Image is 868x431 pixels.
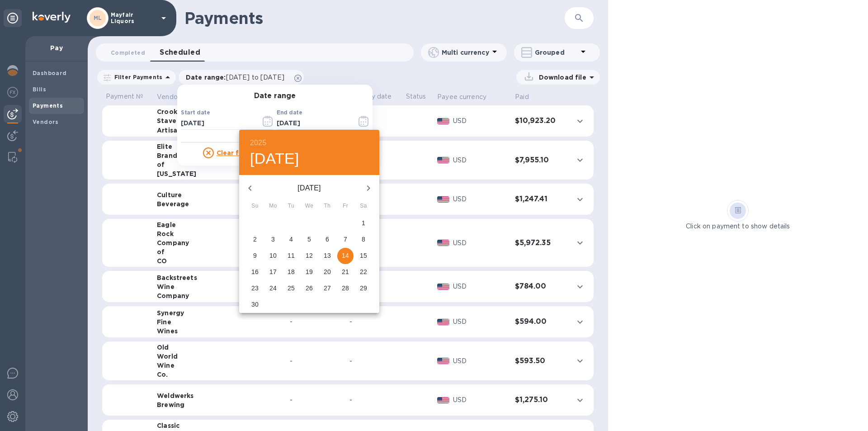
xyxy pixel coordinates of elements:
[337,248,354,264] button: 14
[250,137,266,149] button: 2025
[253,235,257,244] p: 2
[269,251,277,260] p: 10
[283,248,299,264] button: 11
[289,235,293,244] p: 4
[288,251,295,260] p: 11
[301,280,317,297] button: 26
[265,232,281,248] button: 3
[271,235,275,244] p: 3
[251,267,259,276] p: 16
[355,280,372,297] button: 29
[247,280,263,297] button: 23
[301,264,317,280] button: 19
[362,218,365,227] p: 1
[319,232,335,248] button: 6
[355,232,372,248] button: 8
[288,284,295,293] p: 25
[355,202,372,211] span: Sa
[319,248,335,264] button: 13
[283,232,299,248] button: 4
[288,267,295,276] p: 18
[265,202,281,211] span: Mo
[269,267,277,276] p: 17
[325,235,329,244] p: 6
[247,202,263,211] span: Su
[301,202,317,211] span: We
[306,267,313,276] p: 19
[306,284,313,293] p: 26
[324,251,331,260] p: 13
[324,284,331,293] p: 27
[324,267,331,276] p: 20
[265,264,281,280] button: 17
[360,251,367,260] p: 15
[337,280,354,297] button: 28
[337,264,354,280] button: 21
[247,297,263,313] button: 30
[360,284,367,293] p: 29
[306,251,313,260] p: 12
[301,232,317,248] button: 5
[362,235,365,244] p: 8
[283,280,299,297] button: 25
[355,264,372,280] button: 22
[265,280,281,297] button: 24
[301,248,317,264] button: 12
[261,183,358,194] p: [DATE]
[337,202,354,211] span: Fr
[319,202,335,211] span: Th
[253,251,257,260] p: 9
[344,235,347,244] p: 7
[342,251,349,260] p: 14
[265,248,281,264] button: 10
[342,267,349,276] p: 21
[247,264,263,280] button: 16
[342,284,349,293] p: 28
[319,264,335,280] button: 20
[247,248,263,264] button: 9
[360,267,367,276] p: 22
[283,202,299,211] span: Tu
[269,284,277,293] p: 24
[307,235,311,244] p: 5
[355,248,372,264] button: 15
[250,149,299,168] button: [DATE]
[319,280,335,297] button: 27
[337,232,354,248] button: 7
[251,300,259,309] p: 30
[247,232,263,248] button: 2
[283,264,299,280] button: 18
[355,215,372,232] button: 1
[251,284,259,293] p: 23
